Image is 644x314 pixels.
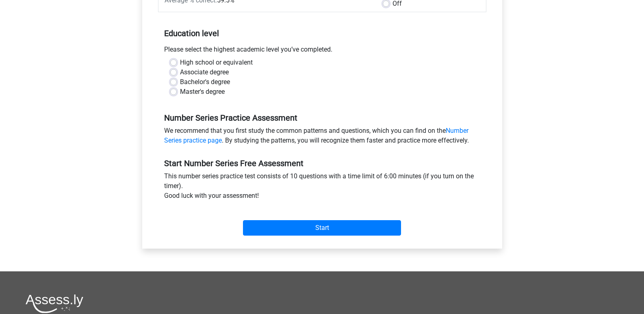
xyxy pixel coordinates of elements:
[164,25,480,41] h5: Education level
[26,294,83,313] img: Assessly logo
[180,77,230,87] label: Bachelor's degree
[180,67,229,77] label: Associate degree
[243,220,401,236] input: Start
[164,113,480,123] h5: Number Series Practice Assessment
[158,126,486,149] div: We recommend that you first study the common patterns and questions, which you can find on the . ...
[164,127,468,144] a: Number Series practice page
[180,87,225,97] label: Master's degree
[158,171,486,204] div: This number series practice test consists of 10 questions with a time limit of 6:00 minutes (if y...
[180,58,253,67] label: High school or equivalent
[158,45,486,58] div: Please select the highest academic level you’ve completed.
[164,158,480,168] h5: Start Number Series Free Assessment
